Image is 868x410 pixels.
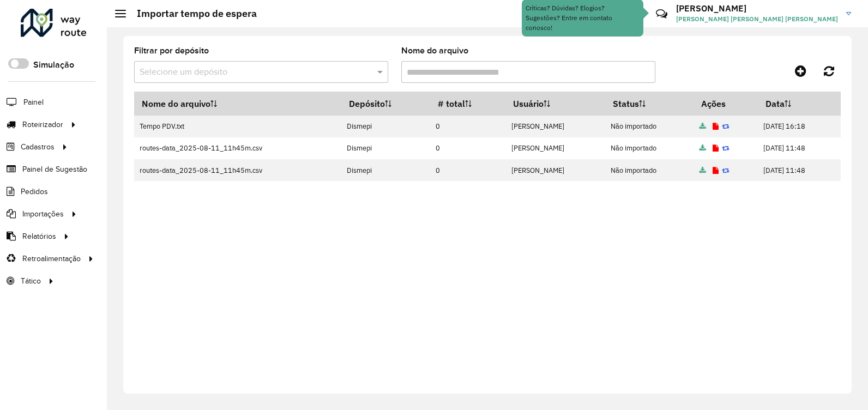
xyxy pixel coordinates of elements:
[134,137,341,159] td: routes-data_2025-08-11_11h45m.csv
[758,159,841,181] td: [DATE] 11:48
[505,159,605,181] td: [PERSON_NAME]
[126,8,257,20] h2: Importar tempo de espera
[605,159,694,181] td: Não importado
[21,186,48,197] span: Pedidos
[341,116,430,137] td: Dismepi
[605,116,694,137] td: Não importado
[505,137,605,159] td: [PERSON_NAME]
[430,92,505,116] th: # total
[22,231,56,242] span: Relatórios
[676,3,838,14] h3: [PERSON_NAME]
[722,122,730,131] a: Reimportar
[605,92,694,116] th: Status
[22,164,87,175] span: Painel de Sugestão
[605,137,694,159] td: Não importado
[505,116,605,137] td: [PERSON_NAME]
[722,143,730,153] a: Reimportar
[713,166,719,175] a: Exibir log de erros
[134,92,341,116] th: Nome do arquivo
[22,253,81,264] span: Retroalimentação
[134,44,209,57] label: Filtrar por depósito
[758,137,841,159] td: [DATE] 11:48
[134,159,341,181] td: routes-data_2025-08-11_11h45m.csv
[22,119,63,130] span: Roteirizador
[401,44,468,57] label: Nome do arquivo
[676,14,838,24] span: [PERSON_NAME] [PERSON_NAME] [PERSON_NAME]
[341,159,430,181] td: Dismepi
[22,208,64,220] span: Importações
[23,97,44,108] span: Painel
[700,122,706,131] a: Arquivo completo
[713,122,719,131] a: Exibir log de erros
[650,2,673,26] a: Contato Rápido
[713,143,719,153] a: Exibir log de erros
[430,116,505,137] td: 0
[505,92,605,116] th: Usuário
[21,141,55,153] span: Cadastros
[341,92,430,116] th: Depósito
[700,143,706,153] a: Arquivo completo
[758,116,841,137] td: [DATE] 16:18
[21,275,41,287] span: Tático
[694,92,758,116] th: Ações
[758,92,841,116] th: Data
[134,116,341,137] td: Tempo PDV.txt
[700,166,706,175] a: Arquivo completo
[341,137,430,159] td: Dismepi
[430,159,505,181] td: 0
[430,137,505,159] td: 0
[722,166,730,175] a: Reimportar
[33,58,74,71] label: Simulação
